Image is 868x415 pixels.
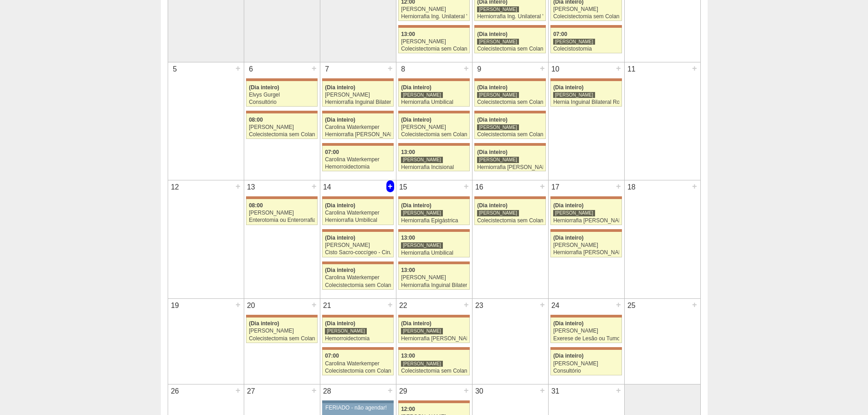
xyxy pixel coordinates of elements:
div: 5 [168,62,182,76]
div: Key: Maria Braido [322,143,393,146]
div: Key: Maria Braido [322,196,393,199]
div: Key: Maria Braido [398,78,469,81]
div: 15 [396,180,411,194]
a: 07:00 Carolina Waterkemper Hemorroidectomia [322,146,393,171]
div: 11 [625,62,639,76]
div: 20 [244,299,258,313]
span: (Dia inteiro) [477,149,508,155]
div: Hernia Inguinal Bilateral Robótica [553,99,619,105]
a: 13:00 [PERSON_NAME] Herniorrafia Umbilical [398,232,469,257]
div: Herniorrafia Umbilical [401,99,467,105]
a: (Dia inteiro) [PERSON_NAME] Herniorrafia [PERSON_NAME] [398,318,469,343]
div: Carolina Waterkemper [325,124,391,130]
div: [PERSON_NAME] [401,275,467,281]
div: Key: Maria Braido [246,315,317,318]
div: Colecistectomia sem Colangiografia VL [553,14,619,20]
div: [PERSON_NAME] [325,242,391,248]
div: Key: Maria Braido [550,229,621,232]
div: + [615,299,622,311]
div: Herniorrafia Inguinal Bilateral [325,99,391,105]
a: (Dia inteiro) Carolina Waterkemper Herniorrafia Umbilical [322,199,393,225]
div: [PERSON_NAME] [401,242,443,249]
div: Elvys Gurgel [249,92,315,98]
div: Key: Maria Braido [474,196,545,199]
div: [PERSON_NAME] [477,210,519,216]
div: Herniorrafia Ing. Unilateral VL [477,14,543,20]
span: (Dia inteiro) [477,202,508,209]
a: 13:00 [PERSON_NAME] Herniorrafia Inguinal Bilateral [398,264,469,290]
a: (Dia inteiro) [PERSON_NAME] Exerese de Lesão ou Tumor de Pele [550,318,621,343]
div: Key: Maria Braido [322,261,393,264]
div: [PERSON_NAME] [401,92,443,98]
div: + [615,180,622,192]
a: (Dia inteiro) [PERSON_NAME] Herniorrafia Inguinal Bilateral [322,81,393,107]
div: Key: Maria Braido [322,347,393,350]
div: Exerese de Lesão ou Tumor de Pele [553,336,619,342]
div: + [386,384,394,396]
div: + [310,180,318,192]
div: + [615,62,622,74]
div: + [462,299,470,311]
div: Herniorrafia [PERSON_NAME] [401,336,467,342]
div: + [615,384,622,396]
div: Carolina Waterkemper [325,157,391,163]
div: [PERSON_NAME] [553,361,619,367]
div: 10 [549,62,563,76]
div: Herniorrafia Inguinal Bilateral [401,282,467,288]
span: 07:00 [325,353,339,359]
div: + [386,62,394,74]
div: Herniorrafia Umbilical [401,250,467,256]
span: 08:00 [249,202,263,209]
div: Herniorrafia [PERSON_NAME] [477,164,543,170]
span: (Dia inteiro) [477,84,508,91]
div: [PERSON_NAME] [249,328,315,334]
div: [PERSON_NAME] [553,38,595,45]
a: (Dia inteiro) [PERSON_NAME] Colecistectomia sem Colangiografia VL [474,28,545,53]
div: 13 [244,180,258,194]
div: Key: Maria Braido [474,143,545,146]
div: [PERSON_NAME] [401,328,443,334]
div: 22 [396,299,411,313]
span: 13:00 [401,235,415,241]
a: (Dia inteiro) [PERSON_NAME] Consultório [550,350,621,375]
div: 28 [320,384,334,398]
div: 24 [549,299,563,313]
div: Key: Maria Braido [398,25,469,28]
div: Herniorrafia [PERSON_NAME] [325,132,391,138]
a: 08:00 [PERSON_NAME] Colecistectomia sem Colangiografia VL [246,113,317,139]
div: 12 [168,180,182,194]
div: 31 [549,384,563,398]
span: (Dia inteiro) [553,320,584,327]
span: (Dia inteiro) [553,202,584,209]
div: + [539,299,546,311]
div: 26 [168,384,182,398]
div: [PERSON_NAME] [401,6,467,12]
a: 13:00 [PERSON_NAME] Herniorrafia Incisional [398,146,469,171]
div: Key: Maria Braido [398,143,469,146]
div: Colecistectomia sem Colangiografia VL [401,46,467,52]
div: + [539,180,546,192]
div: Colecistectomia sem Colangiografia VL [401,368,467,374]
span: (Dia inteiro) [401,202,431,209]
span: 08:00 [249,117,263,123]
div: + [386,299,394,311]
div: [PERSON_NAME] [477,92,519,98]
div: 30 [473,384,487,398]
div: 27 [244,384,258,398]
a: 07:00 Carolina Waterkemper Colecistectomia com Colangiografia VL [322,350,393,375]
span: (Dia inteiro) [401,84,431,91]
div: Consultório [249,99,315,105]
div: + [234,384,242,396]
div: Carolina Waterkemper [325,361,391,367]
div: Key: Maria Braido [474,111,545,113]
div: Key: Maria Braido [398,111,469,113]
span: (Dia inteiro) [477,31,508,37]
span: (Dia inteiro) [553,84,584,91]
div: Consultório [553,368,619,374]
div: Hemorroidectomia [325,164,391,170]
a: (Dia inteiro) [PERSON_NAME] Hemorroidectomia [322,318,393,343]
span: (Dia inteiro) [249,320,279,327]
div: Colecistectomia sem Colangiografia VL [325,282,391,288]
div: 18 [625,180,639,194]
a: 13:00 [PERSON_NAME] Colecistectomia sem Colangiografia VL [398,28,469,53]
